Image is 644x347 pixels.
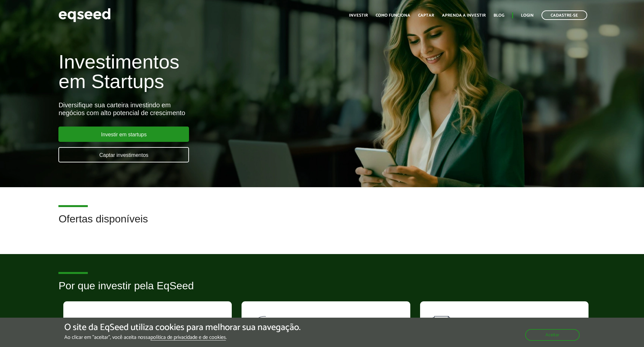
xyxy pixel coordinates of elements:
a: Captar [418,13,434,18]
a: Investir [349,13,368,18]
a: Login [521,13,534,18]
img: 90x90_tempo.svg [251,311,281,340]
a: Captar investimentos [58,147,189,162]
h5: O site da EqSeed utiliza cookies para melhorar sua navegação. [64,323,301,333]
a: Investir em startups [58,127,189,142]
a: Aprenda a investir [442,13,486,18]
a: Blog [494,13,504,18]
img: 90x90_lista.svg [430,311,459,340]
h1: Investimentos em Startups [58,52,371,91]
img: EqSeed [58,7,111,24]
button: Aceitar [525,329,580,341]
a: Como funciona [376,13,410,18]
p: Ao clicar em "aceitar", você aceita nossa . [64,334,301,340]
a: Cadastre-se [542,10,587,20]
a: política de privacidade e de cookies [150,335,226,340]
img: 90x90_fundos.svg [73,311,102,340]
div: Diversifique sua carteira investindo em negócios com alto potencial de crescimento [58,101,371,117]
h2: Ofertas disponíveis [58,213,585,234]
h2: Por que investir pela EqSeed [58,280,585,301]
